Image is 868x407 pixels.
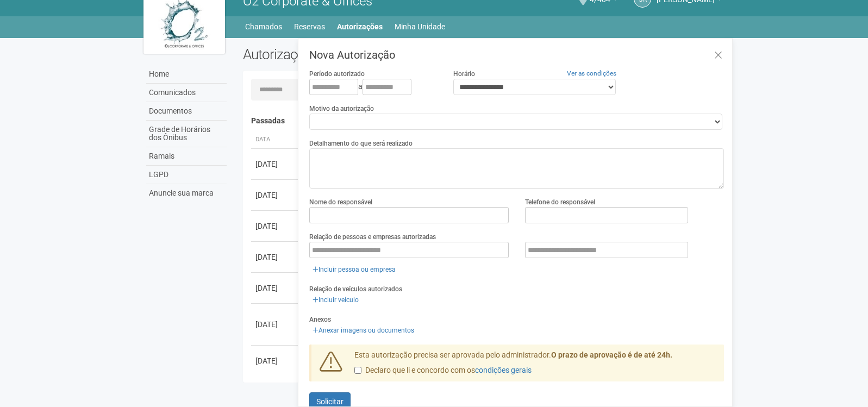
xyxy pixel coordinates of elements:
[309,264,399,275] a: Incluir pessoa ou empresa
[245,19,282,34] a: Chamados
[146,147,227,166] a: Ramais
[354,367,361,374] input: Declaro que li e concordo com oscondições gerais
[309,284,402,294] label: Relação de veículos autorizados
[309,104,374,114] label: Motivo da autorização
[309,315,331,324] label: Anexos
[251,117,717,125] h4: Passadas
[255,252,296,262] div: [DATE]
[146,84,227,102] a: Comunicados
[294,19,325,34] a: Reservas
[255,319,296,330] div: [DATE]
[251,131,300,149] th: Data
[475,366,532,374] a: condições gerais
[337,19,383,34] a: Autorizações
[309,294,362,306] a: Incluir veículo
[146,166,227,184] a: LGPD
[309,197,372,207] label: Nome do responsável
[453,69,475,79] label: Horário
[146,121,227,147] a: Grade de Horários dos Ônibus
[567,70,616,77] a: Ver as condições
[525,197,595,207] label: Telefone do responsável
[309,49,724,60] h3: Nova Autorização
[243,46,476,62] h2: Autorizações
[255,190,296,201] div: [DATE]
[316,397,344,406] span: Solicitar
[255,159,296,170] div: [DATE]
[146,65,227,84] a: Home
[309,79,436,95] div: a
[551,350,672,359] strong: O prazo de aprovação é de até 24h.
[346,350,725,381] div: Esta autorização precisa ser aprovada pelo administrador.
[309,232,436,242] label: Relação de pessoas e empresas autorizadas
[354,365,532,376] label: Declaro que li e concordo com os
[309,139,413,148] label: Detalhamento do que será realizado
[255,355,296,366] div: [DATE]
[395,19,445,34] a: Minha Unidade
[146,184,227,202] a: Anuncie sua marca
[309,324,417,336] a: Anexar imagens ou documentos
[309,69,365,79] label: Período autorizado
[255,221,296,231] div: [DATE]
[255,283,296,293] div: [DATE]
[146,102,227,121] a: Documentos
